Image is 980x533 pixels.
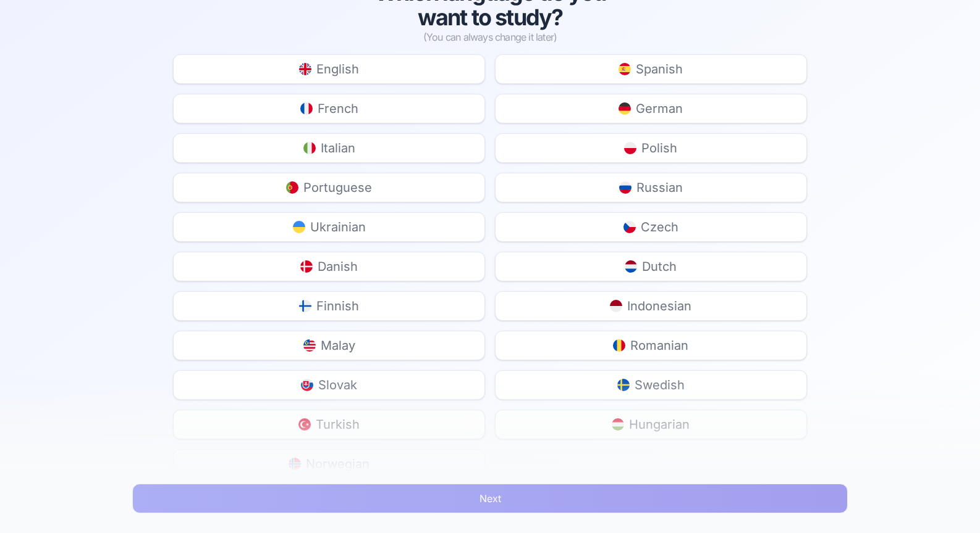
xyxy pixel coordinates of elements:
button: Ukrainian [173,212,485,242]
span: Russian [636,179,683,196]
img: es [619,63,631,75]
img: cs [623,221,636,233]
img: sv [617,379,630,391]
img: uk [293,221,305,233]
span: Spanish [636,60,683,78]
img: sk [301,379,313,391]
span: Norwegian [306,455,370,473]
span: Italian [321,139,355,157]
span: Romanian [630,337,688,354]
span: Turkish [316,416,360,433]
span: Finnish [316,297,359,315]
img: fi [299,300,311,312]
button: French [173,94,485,123]
span: (You can always change it later) [423,30,557,44]
img: ro [613,339,625,352]
span: Dutch [642,258,677,275]
button: Norwegian [173,449,485,479]
span: Swedish [635,376,685,394]
span: Danish [318,258,358,275]
span: Indonesian [627,297,691,315]
span: Ukrainian [310,218,366,236]
img: fr [300,102,313,115]
button: Next [132,484,848,513]
img: da [300,260,313,273]
span: Czech [641,218,678,236]
button: Spanish [495,54,807,84]
img: ms [303,339,316,352]
img: en [299,63,311,75]
button: English [173,54,485,84]
button: Malay [173,331,485,360]
img: id [610,300,622,312]
span: German [636,100,683,117]
span: Portuguese [303,179,372,196]
img: de [619,102,631,115]
img: nl [625,260,637,273]
button: German [495,94,807,123]
button: Indonesian [495,291,807,321]
button: Czech [495,212,807,242]
span: English [316,60,359,78]
img: hu [612,418,624,431]
img: no [289,458,301,470]
button: Finnish [173,291,485,321]
span: Hungarian [629,416,690,433]
span: Slovak [318,376,357,394]
button: Hungarian [495,410,807,439]
img: pt [286,181,298,194]
img: tr [298,418,311,431]
img: pl [624,142,636,154]
button: Italian [173,133,485,163]
img: ru [619,181,632,194]
button: Dutch [495,252,807,281]
span: Polish [641,139,677,157]
button: Portuguese [173,173,485,202]
img: it [303,142,316,154]
button: Danish [173,252,485,281]
span: Malay [321,337,355,354]
button: Slovak [173,370,485,400]
button: Turkish [173,410,485,439]
span: French [318,100,358,117]
button: Russian [495,173,807,202]
button: Romanian [495,331,807,360]
button: Polish [495,133,807,163]
button: Swedish [495,370,807,400]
